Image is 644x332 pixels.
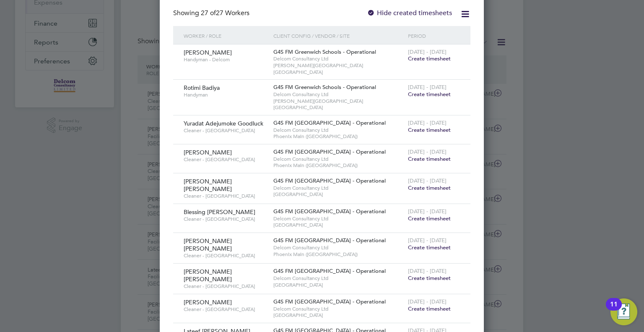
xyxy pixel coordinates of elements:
span: Cleaner - [GEOGRAPHIC_DATA] [184,216,267,222]
span: Create timesheet [408,305,451,312]
span: Create timesheet [408,274,451,282]
span: Cleaner - [GEOGRAPHIC_DATA] [184,156,267,163]
span: Create timesheet [408,55,451,62]
span: Create timesheet [408,126,451,133]
span: [PERSON_NAME] [184,149,232,156]
div: 11 [610,304,618,315]
span: Create timesheet [408,155,451,162]
span: Cleaner - [GEOGRAPHIC_DATA] [184,127,267,134]
span: [DATE] - [DATE] [408,148,447,155]
span: G4S FM [GEOGRAPHIC_DATA] - Operational [273,267,386,274]
span: [PERSON_NAME] [184,298,232,306]
span: [DATE] - [DATE] [408,298,447,305]
span: [GEOGRAPHIC_DATA] [273,312,404,319]
span: [PERSON_NAME][GEOGRAPHIC_DATA] [GEOGRAPHIC_DATA] [273,62,404,75]
span: [DATE] - [DATE] [408,48,447,55]
span: [GEOGRAPHIC_DATA] [273,222,404,228]
span: Phoenix Main ([GEOGRAPHIC_DATA]) [273,162,404,169]
span: Create timesheet [408,91,451,98]
span: Rotimi Badiya [184,84,220,91]
span: Cleaner - [GEOGRAPHIC_DATA] [184,306,267,313]
span: 27 of [201,9,216,17]
span: Delcom Consultancy Ltd [273,244,404,251]
span: [PERSON_NAME] [PERSON_NAME] [184,178,232,193]
span: [DATE] - [DATE] [408,208,447,215]
span: G4S FM Greenwich Schools - Operational [273,48,376,55]
span: Create timesheet [408,215,451,222]
span: G4S FM [GEOGRAPHIC_DATA] - Operational [273,177,386,184]
span: Delcom Consultancy Ltd [273,156,404,162]
span: Delcom Consultancy Ltd [273,306,404,312]
span: [PERSON_NAME][GEOGRAPHIC_DATA] [GEOGRAPHIC_DATA] [273,98,404,111]
span: Handyman [184,91,267,98]
span: G4S FM [GEOGRAPHIC_DATA] - Operational [273,148,386,155]
span: 27 Workers [201,9,249,17]
span: Delcom Consultancy Ltd [273,185,404,191]
span: G4S FM [GEOGRAPHIC_DATA] - Operational [273,119,386,126]
span: Delcom Consultancy Ltd [273,275,404,282]
div: Showing [173,9,251,18]
span: Phoenix Main ([GEOGRAPHIC_DATA]) [273,251,404,258]
span: [PERSON_NAME] [PERSON_NAME] [184,237,232,252]
span: [DATE] - [DATE] [408,177,447,184]
span: [DATE] - [DATE] [408,237,447,244]
div: Worker / Role [182,26,271,45]
span: [PERSON_NAME] [184,49,232,56]
span: [DATE] - [DATE] [408,267,447,274]
span: [PERSON_NAME] [PERSON_NAME] [184,268,232,283]
span: G4S FM [GEOGRAPHIC_DATA] - Operational [273,237,386,244]
span: Create timesheet [408,184,451,191]
span: Yuradat Adejumoke Goodluck [184,120,263,127]
span: G4S FM [GEOGRAPHIC_DATA] - Operational [273,208,386,215]
span: Create timesheet [408,244,451,251]
span: Delcom Consultancy Ltd [273,215,404,222]
span: Delcom Consultancy Ltd [273,55,404,62]
span: [DATE] - [DATE] [408,84,447,91]
span: Handyman - Delcom [184,56,267,63]
span: Cleaner - [GEOGRAPHIC_DATA] [184,283,267,290]
span: [GEOGRAPHIC_DATA] [273,191,404,198]
button: Open Resource Center, 11 new notifications [610,298,637,325]
span: Cleaner - [GEOGRAPHIC_DATA] [184,252,267,259]
div: Client Config / Vendor / Site [271,26,406,45]
span: Cleaner - [GEOGRAPHIC_DATA] [184,193,267,199]
span: Delcom Consultancy Ltd [273,91,404,98]
span: Phoenix Main ([GEOGRAPHIC_DATA]) [273,133,404,140]
span: [GEOGRAPHIC_DATA] [273,282,404,288]
span: [DATE] - [DATE] [408,119,447,126]
span: G4S FM [GEOGRAPHIC_DATA] - Operational [273,298,386,305]
span: Delcom Consultancy Ltd [273,127,404,133]
label: Hide created timesheets [367,9,452,17]
span: G4S FM Greenwich Schools - Operational [273,84,376,91]
div: Period [406,26,462,45]
span: Blessing [PERSON_NAME] [184,208,255,216]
